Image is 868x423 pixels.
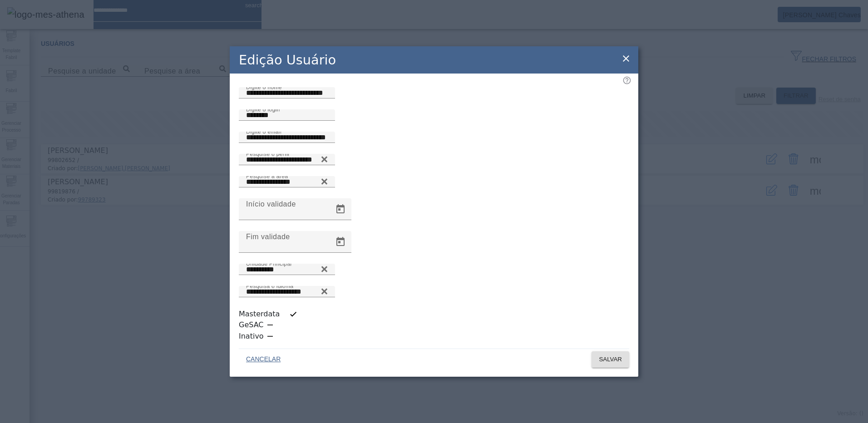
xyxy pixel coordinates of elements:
input: Number [246,177,328,187]
label: GeSAC [239,320,266,330]
mat-label: Pesquisa o idioma [246,283,293,289]
mat-label: Pesquise o perfil [246,151,289,157]
span: SALVAR [599,355,622,364]
input: Number [246,154,328,165]
mat-label: Digite o email [246,129,281,135]
label: Masterdata [239,309,281,320]
mat-label: Início validade [246,200,296,208]
button: Open calendar [330,198,351,220]
mat-label: Unidade Principal [246,261,291,267]
mat-label: Pesquise a área [246,173,288,179]
input: Number [246,264,328,275]
h2: Edição Usuário [239,50,336,70]
label: Inativo [239,331,266,342]
button: SALVAR [592,351,629,368]
mat-label: Digite o login [246,107,280,113]
mat-label: Fim validade [246,233,290,241]
button: Open calendar [330,231,351,253]
mat-label: Digite o nome [246,84,282,90]
span: CANCELAR [246,355,281,364]
input: Number [246,286,328,297]
button: CANCELAR [239,351,288,368]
